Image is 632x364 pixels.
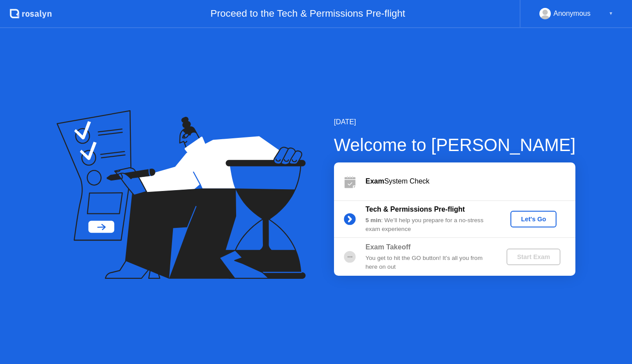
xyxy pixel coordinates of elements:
div: Let's Go [514,216,553,223]
b: Tech & Permissions Pre-flight [366,205,465,213]
div: Anonymous [553,8,591,19]
b: Exam Takeoff [366,243,411,251]
div: System Check [366,176,575,187]
b: Exam [366,177,384,185]
div: : We’ll help you prepare for a no-stress exam experience [366,216,492,234]
div: Start Exam [510,253,557,260]
div: You get to hit the GO button! It’s all you from here on out [366,254,492,272]
button: Let's Go [510,211,557,227]
div: ▼ [609,8,613,19]
button: Start Exam [506,249,560,265]
div: Welcome to [PERSON_NAME] [334,132,576,158]
div: [DATE] [334,117,576,127]
b: 5 min [366,217,381,223]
